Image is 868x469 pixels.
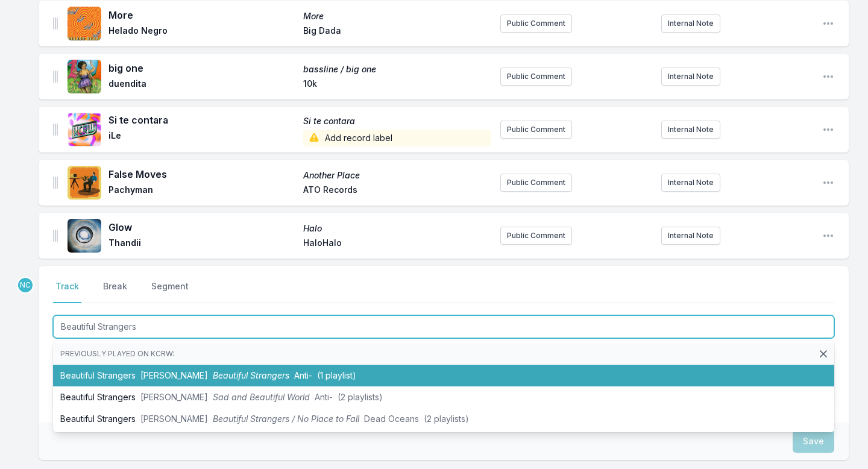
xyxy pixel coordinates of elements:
button: Internal Note [661,68,720,86]
span: [PERSON_NAME] [140,370,208,380]
button: Save [793,430,834,453]
span: (2 playlists) [424,414,469,424]
span: ATO Records [303,184,491,198]
button: Open playlist item options [822,17,834,30]
button: Internal Note [661,121,720,139]
img: Drag Handle [53,230,58,242]
span: More [108,8,296,22]
button: Internal Note [661,174,720,192]
span: HaloHalo [303,237,491,251]
img: bassline / big one [68,60,101,93]
span: More [303,10,491,22]
span: Sad and Beautiful World [213,392,310,402]
span: Anti‐ [294,370,312,380]
span: Helado Negro [108,25,296,39]
button: Break [101,280,130,303]
span: Add record label [303,130,491,146]
span: [PERSON_NAME] [140,392,208,402]
button: Public Comment [500,121,572,139]
img: Halo [68,219,101,253]
span: Pachyman [108,184,296,198]
span: Si te contara [303,115,491,127]
img: Drag Handle [53,177,58,189]
p: Novena Carmel [17,277,34,294]
button: Open playlist item options [822,71,834,83]
span: Halo [303,222,491,234]
img: Another Place [68,166,101,200]
button: Track [53,280,81,303]
button: Open playlist item options [822,124,834,136]
button: Internal Note [661,14,720,33]
img: Drag Handle [53,124,58,136]
span: (2 playlists) [338,392,383,402]
button: Open playlist item options [822,230,834,242]
span: big one [108,61,296,75]
span: Big Dada [303,25,491,39]
button: Internal Note [661,227,720,245]
button: Segment [149,280,191,303]
span: Anti‐ [315,392,333,402]
input: Track Title [53,315,834,338]
span: Beautiful Strangers [213,370,289,380]
span: Another Place [303,169,491,181]
li: Previously played on KCRW: [53,343,834,365]
img: Si te contara [68,113,101,146]
span: Glow [108,220,296,234]
span: bassline / big one [303,63,491,75]
span: (1 playlist) [317,370,356,380]
li: Beautiful Strangers [53,408,834,430]
button: Public Comment [500,174,572,192]
span: [PERSON_NAME] [140,414,208,424]
span: Si te contara [108,113,296,127]
span: Thandii [108,237,296,251]
span: False Moves [108,167,296,181]
img: Drag Handle [53,71,58,83]
span: duendita [108,78,296,92]
span: Beautiful Strangers / No Place to Fall [213,414,359,424]
button: Public Comment [500,227,572,245]
img: Drag Handle [53,17,58,30]
img: More [68,7,101,40]
span: 10k [303,78,491,92]
button: Public Comment [500,68,572,86]
span: iLe [108,130,296,146]
span: Dead Oceans [364,414,419,424]
button: Open playlist item options [822,177,834,189]
button: Public Comment [500,14,572,33]
li: Beautiful Strangers [53,365,834,386]
li: Beautiful Strangers [53,386,834,408]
